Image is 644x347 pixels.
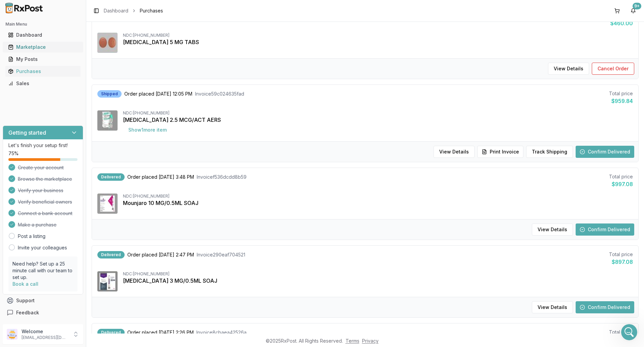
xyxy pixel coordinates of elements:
[18,164,64,171] span: Create your account
[18,210,72,217] span: Connect a bank account
[5,89,129,109] div: Manuel says…
[609,258,633,266] div: $897.08
[97,271,118,291] img: Trulicity 3 MG/0.5ML SOAJ
[97,90,122,98] div: Shipped
[21,220,27,226] button: Gif picker
[5,6,129,33] div: JEFFREY says…
[12,281,38,287] a: Book a call
[22,335,68,340] p: [EMAIL_ADDRESS][DOMAIN_NAME]
[97,33,118,53] img: Tradjenta 5 MG TABS
[123,124,172,136] button: Show1more item
[61,112,124,119] div: i'll take 2 if you have them
[11,37,23,43] div: on it!
[5,148,129,158] div: [DATE]
[127,251,194,258] span: Order placed [DATE] 2:47 PM
[609,173,633,180] div: Total price
[5,129,71,143] div: ill get right back to you
[30,188,124,215] div: Hello [PERSON_NAME] here, looking for a [MEDICAL_DATA] 10mg #30 for no more than $440. Thanks if ...
[8,68,78,75] div: Purchases
[609,251,633,258] div: Total price
[123,116,633,124] div: [MEDICAL_DATA] 2.5 MCG/ACT AERS
[5,53,80,65] a: My Posts
[5,53,129,62] div: [DATE]
[197,174,247,180] span: Invoice f536dcdd8b59
[97,251,125,258] div: Delivered
[11,93,88,99] div: How many were you looking for?
[609,180,633,188] div: $997.08
[18,199,72,205] span: Verify beneficial owners
[4,3,17,15] button: go back
[123,271,633,277] div: NDC: [PHONE_NUMBER]
[5,77,80,90] a: Sales
[5,129,129,149] div: Manuel says…
[477,146,523,158] button: Print Invoice
[433,146,475,158] button: View Details
[10,220,16,226] button: Emoji picker
[24,184,129,219] div: Hello [PERSON_NAME] here, looking for a [MEDICAL_DATA] 10mg #30 for no more than $440. Thanks if ...
[104,7,163,14] nav: breadcrumb
[116,218,126,229] button: Send a message…
[97,173,125,181] div: Delivered
[7,329,18,340] img: User avatar
[123,38,633,46] div: [MEDICAL_DATA] 5 MG TABS
[5,108,129,129] div: JEFFREY says…
[5,29,80,41] a: Dashboard
[123,199,633,207] div: Mounjaro 10 MG/0.5ML SOAJ
[633,3,641,9] div: 9+
[3,66,83,77] button: Purchases
[97,329,125,336] div: Delivered
[32,220,37,226] button: Upload attachment
[576,223,634,236] button: Confirm Delivered
[18,221,57,228] span: Make a purchase
[3,42,83,53] button: Marketplace
[609,19,633,27] div: $460.00
[18,244,67,251] a: Invite your colleagues
[197,251,245,258] span: Invoice 290eaf704521
[56,108,129,123] div: i'll take 2 if you have them
[5,22,80,27] h2: Main Menu
[16,309,39,316] span: Feedback
[6,206,129,218] textarea: Message…
[8,142,77,149] p: Let's finish your setup first!
[105,3,118,15] button: Home
[609,97,633,105] div: $959.84
[97,110,118,131] img: Spiriva Respimat 2.5 MCG/ACT AERS
[5,33,29,47] div: on it!
[18,176,72,182] span: Browse the marketplace
[5,158,129,184] div: Manuel says…
[22,328,68,335] p: Welcome
[8,129,46,137] h3: Getting started
[621,324,637,340] iframe: Intercom live chat
[3,307,83,319] button: Feedback
[628,5,639,16] button: 9+
[127,329,194,336] span: Order placed [DATE] 2:26 PM
[532,223,573,236] button: View Details
[5,62,129,89] div: JEFFREY says…
[3,54,83,65] button: My Posts
[12,261,73,281] p: Need help? Set up a 25 minute call with our team to set up.
[140,7,163,14] span: Purchases
[576,146,634,158] button: Confirm Delivered
[24,62,129,83] div: looking for [MEDICAL_DATA] 160-4.5 10.2 gm
[18,187,63,194] span: Verify your business
[5,184,129,219] div: JEFFREY says…
[8,150,19,157] span: 75 %
[19,4,30,14] img: Profile image for Manuel
[362,338,379,344] a: Privacy
[195,91,244,97] span: Invoice 59c024635fad
[5,41,80,53] a: Marketplace
[5,65,80,77] a: Purchases
[30,66,124,79] div: looking for [MEDICAL_DATA] 160-4.5 10.2 gm
[8,32,78,38] div: Dashboard
[97,194,118,214] img: Mounjaro 10 MG/0.5ML SOAJ
[8,44,78,50] div: Marketplace
[123,33,633,38] div: NDC: [PHONE_NUMBER]
[346,338,359,344] a: Terms
[5,158,110,179] div: have not been lucky finding [MEDICAL_DATA] but asking around still
[609,90,633,97] div: Total price
[8,80,78,87] div: Sales
[592,63,634,75] button: Cancel Order
[33,8,65,15] p: Active 14h ago
[33,3,76,8] h1: [PERSON_NAME]
[18,233,45,240] a: Post a listing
